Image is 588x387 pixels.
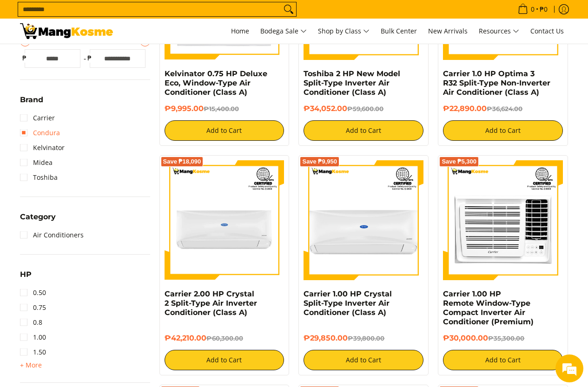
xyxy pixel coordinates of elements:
[20,300,46,315] a: 0.75
[443,69,550,97] a: Carrier 1.0 HP Optima 3 R32 Split-Type Non-Inverter Air Conditioner (Class A)
[20,155,53,170] a: Midea
[474,19,524,44] a: Resources
[20,96,43,104] span: Brand
[260,26,307,37] span: Bodega Sale
[204,105,239,112] del: ₱15,400.00
[304,334,423,343] h6: ₱29,850.00
[515,4,550,14] span: •
[20,271,32,285] summary: Open
[20,330,46,345] a: 1.00
[302,159,337,164] span: Save ₱9,950
[488,335,524,342] del: ₱35,300.00
[443,160,563,280] img: Carrier 1.00 HP Remote Window-Type Compact Inverter Air Conditioner (Premium)
[487,105,522,112] del: ₱36,624.00
[20,315,42,330] a: 0.8
[381,26,417,35] span: Bulk Center
[530,26,564,35] span: Contact Us
[526,19,568,44] a: Contact Us
[304,160,423,280] img: Carrier 1.00 HP Crystal Split-Type Inverter Air Conditioner (Class A)
[20,140,65,155] a: Kelvinator
[226,19,254,44] a: Home
[20,96,43,111] summary: Open
[348,335,384,342] del: ₱39,800.00
[165,104,284,113] h6: ₱9,995.00
[313,19,374,44] a: Shop by Class
[479,26,519,37] span: Resources
[20,360,42,371] summary: Open
[20,23,113,39] img: Bodega Sale Aircon l Mang Kosme: Home Appliances Warehouse Sale
[165,289,257,317] a: Carrier 2.00 HP Crystal 2 Split-Type Air Inverter Conditioner (Class A)
[20,213,56,221] span: Category
[281,2,296,16] button: Search
[20,361,42,369] span: + More
[20,125,60,140] a: Condura
[20,213,56,228] summary: Open
[20,53,29,63] span: ₱
[304,289,392,317] a: Carrier 1.00 HP Crystal Split-Type Inverter Air Conditioner (Class A)
[165,160,284,280] img: Carrier 2.00 HP Crystal 2 Split-Type Air Inverter Conditioner (Class A)
[163,159,201,164] span: Save ₱18,090
[165,120,284,141] button: Add to Cart
[304,350,423,370] button: Add to Cart
[20,228,84,243] a: Air Conditioners
[206,335,243,342] del: ₱60,300.00
[5,254,177,286] textarea: Type your message and hit 'Enter'
[443,120,563,141] button: Add to Cart
[165,334,284,343] h6: ₱42,210.00
[347,105,383,112] del: ₱59,600.00
[20,111,55,125] a: Carrier
[165,350,284,370] button: Add to Cart
[85,53,94,63] span: ₱
[443,104,563,113] h6: ₱22,890.00
[443,334,563,343] h6: ₱30,000.00
[48,52,156,64] div: Chat with us now
[152,5,175,27] div: Minimize live chat window
[165,69,267,97] a: Kelvinator 0.75 HP Deluxe Eco, Window-Type Air Conditioner (Class A)
[304,104,423,113] h6: ₱34,052.00
[423,19,472,44] a: New Arrivals
[20,170,58,185] a: Toshiba
[122,19,568,44] nav: Main Menu
[256,19,311,44] a: Bodega Sale
[231,26,249,35] span: Home
[54,117,128,211] span: We're online!
[304,120,423,141] button: Add to Cart
[443,289,534,326] a: Carrier 1.00 HP Remote Window-Type Compact Inverter Air Conditioner (Premium)
[442,159,476,164] span: Save ₱5,300
[304,69,400,97] a: Toshiba 2 HP New Model Split-Type Inverter Air Conditioner (Class A)
[443,350,563,370] button: Add to Cart
[529,6,536,13] span: 0
[376,19,422,44] a: Bulk Center
[20,345,46,360] a: 1.50
[20,271,32,278] span: HP
[20,285,46,300] a: 0.50
[318,26,370,37] span: Shop by Class
[428,26,468,35] span: New Arrivals
[538,6,549,13] span: ₱0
